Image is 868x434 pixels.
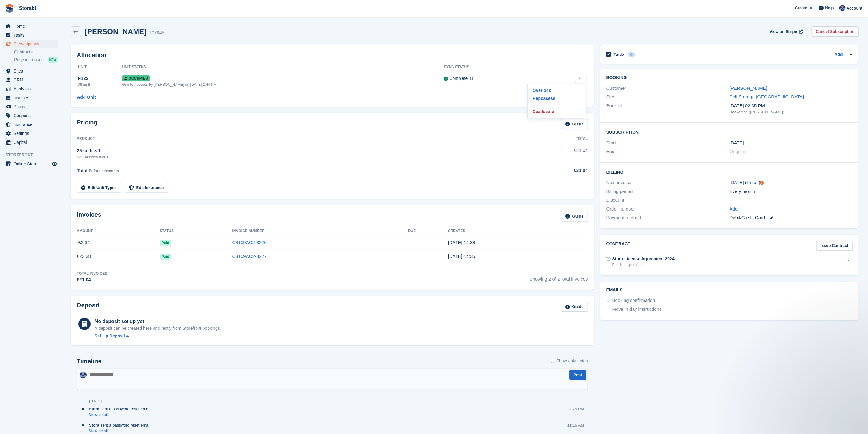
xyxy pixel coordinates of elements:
[89,169,119,173] span: Before discounts
[448,226,588,236] th: Created
[730,214,853,221] div: Debit/Credit Card
[606,75,853,80] h2: Booking
[77,134,520,144] th: Product
[14,129,50,138] span: Settings
[606,288,853,293] h2: Emails
[51,160,58,168] a: Preview store
[78,75,122,82] div: F122
[730,94,804,99] a: Self Storage [GEOGRAPHIC_DATA]
[3,31,58,39] a: menu
[730,206,738,213] a: Add
[606,197,730,204] div: Discount
[3,40,58,48] a: menu
[795,5,807,11] span: Create
[14,31,50,39] span: Tasks
[567,422,584,428] div: 11:19 AM
[14,93,50,102] span: Invoices
[606,179,730,186] div: Next invoice
[747,180,759,185] a: Reset
[14,85,50,93] span: Analytics
[77,168,88,173] span: Total
[77,147,520,154] div: 25 sq ft × 1
[125,183,168,193] a: Edit Insurance
[628,52,635,57] div: 0
[14,76,50,84] span: CRM
[77,154,520,160] div: £21.04 every month
[444,62,544,72] th: Sync Status
[3,85,58,93] a: menu
[160,240,171,246] span: Paid
[89,412,153,417] a: View email
[77,94,96,101] a: Add Unit
[3,93,58,102] a: menu
[89,428,153,434] a: View email
[614,52,626,57] h2: Tasks
[730,179,853,186] div: [DATE] ( )
[759,180,765,186] div: Tooltip anchor
[14,111,50,120] span: Coupons
[767,26,804,37] a: View on Stripe
[77,250,160,263] td: £23.38
[450,75,468,82] div: Complete
[561,119,588,129] a: Guide
[77,358,102,365] h2: Timeline
[530,271,588,283] span: Showing 2 of 2 total invoices
[89,406,99,412] span: Stora
[606,85,730,92] div: Customer
[77,62,122,72] th: Unit
[17,3,38,13] a: Storabl
[14,160,50,168] span: Online Store
[95,333,221,339] a: Set Up Deposit
[612,297,655,304] div: Booking confirmation
[77,211,101,221] h2: Invoices
[3,120,58,129] a: menu
[89,406,153,412] div: sent a password reset email
[232,254,267,259] a: C8109AC2-3227
[77,119,98,129] h2: Pricing
[14,56,58,63] a: Price increases NEW
[89,422,99,428] span: Stora
[612,256,675,262] div: Stora License Agreement 2024
[14,67,50,75] span: Sites
[530,86,584,94] p: Overlock
[730,197,853,204] div: -
[48,57,58,63] div: NEW
[77,302,99,312] h2: Deposit
[89,399,102,404] div: [DATE]
[14,49,58,55] a: Contracts
[530,94,584,102] a: Repossess
[448,254,475,259] time: 2025-09-12 13:35:46 UTC
[3,67,58,75] a: menu
[3,22,58,30] a: menu
[812,26,859,37] a: Cancel Subscription
[3,102,58,111] a: menu
[606,129,853,135] h2: Subscription
[122,75,150,81] span: Occupied
[520,134,588,144] th: Total
[816,241,853,251] a: Issue Contract
[551,358,555,364] input: Show only notes
[520,144,588,163] td: £21.04
[95,325,221,332] p: A deposit can be created here or directly from Storefront bookings.
[5,4,14,13] img: stora-icon-8386f47178a22dfd0bd8f6a31ec36ba5ce8667c1dd55bd0f319d3a0aa187defe.svg
[470,77,473,80] img: icon-info-grey-7440780725fd019a000dd9b08b2336e03edf1995a4989e88bcd33f0948082b44.svg
[80,372,87,378] img: Tegan Ewart
[3,76,58,84] a: menu
[77,52,588,59] h2: Allocation
[530,108,584,116] a: Deallocate
[122,82,444,87] div: Granted access by [PERSON_NAME] on [DATE] 2:44 PM
[606,93,730,101] div: Site
[730,109,853,115] div: Backoffice ([PERSON_NAME])
[835,51,843,58] a: Add
[839,5,846,11] img: Tegan Ewart
[14,102,50,111] span: Pricing
[85,27,146,36] h2: [PERSON_NAME]
[77,226,160,236] th: Amount
[160,226,232,236] th: Status
[14,40,50,48] span: Subscriptions
[77,183,121,193] a: Edit Unit Types
[730,188,853,195] div: Every month
[606,169,853,175] h2: Billing
[730,85,767,91] a: [PERSON_NAME]
[551,358,588,364] label: Show only notes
